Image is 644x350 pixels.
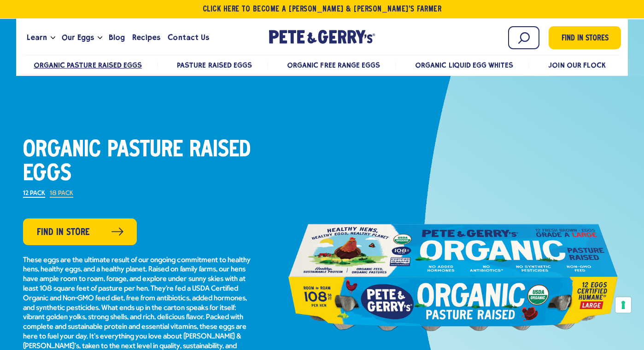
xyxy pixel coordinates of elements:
[23,25,51,50] a: Learn
[549,26,621,49] a: Find in Stores
[287,61,380,69] a: Organic Free Range Eggs
[177,61,252,69] a: Pasture Raised Eggs
[37,225,90,240] span: Find in Store
[50,190,73,198] label: 18 Pack
[51,36,55,40] button: Open the dropdown menu for Learn
[105,25,129,50] a: Blog
[415,61,513,69] a: Organic Liquid Egg Whites
[562,33,609,45] span: Find in Stores
[23,218,137,245] a: Find in Store
[23,55,621,75] nav: desktop product menu
[508,26,539,49] input: Search
[132,32,160,43] span: Recipes
[98,36,102,40] button: Open the dropdown menu for Our Eggs
[109,32,125,43] span: Blog
[23,138,253,186] h1: Organic Pasture Raised Eggs
[168,32,209,43] span: Contact Us
[548,61,605,69] a: Join Our Flock
[23,190,45,198] label: 12 Pack
[129,25,164,50] a: Recipes
[27,32,47,43] span: Learn
[34,61,142,69] a: Organic Pasture Raised Eggs
[615,297,631,313] button: Your consent preferences for tracking technologies
[164,25,212,50] a: Contact Us
[58,25,98,50] a: Our Eggs
[62,32,94,43] span: Our Eggs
